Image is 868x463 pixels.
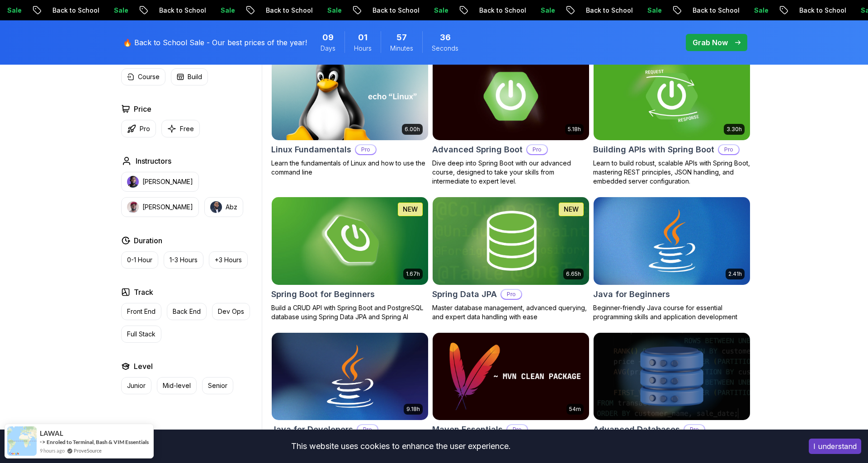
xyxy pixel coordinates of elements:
[507,425,527,434] p: Pro
[786,6,847,15] p: Back to School
[593,143,714,156] h2: Building APIs with Spring Boot
[593,423,680,436] h2: Advanced Databases
[432,288,497,301] h2: Spring Data JPA
[127,255,152,265] p: 0-1 Hour
[593,303,750,321] p: Beginner-friendly Java course for essential programming skills and application development
[40,438,46,445] span: ->
[40,430,63,437] span: LAWAL
[207,6,236,15] p: Sale
[322,31,334,44] span: 9 Days
[127,201,139,213] img: instructor img
[593,288,670,301] h2: Java for Beginners
[356,145,376,154] p: Pro
[719,145,739,154] p: Pro
[271,143,351,156] h2: Linux Fundamentals
[164,251,203,269] button: 1-3 Hours
[7,426,37,456] img: provesource social proof notification image
[501,290,521,299] p: Pro
[39,6,100,15] p: Back to School
[202,377,233,394] button: Senior
[272,52,428,140] img: Linux Fundamentals card
[170,255,198,265] p: 1-3 Hours
[127,176,139,188] img: instructor img
[271,52,429,177] a: Linux Fundamentals card6.00hLinux FundamentalsProLearn the fundamentals of Linux and how to use t...
[390,44,413,53] span: Minutes
[252,6,314,15] p: Back to School
[741,6,769,15] p: Sale
[215,255,242,265] p: +3 Hours
[163,381,191,390] p: Mid-level
[728,270,742,278] p: 2.41h
[127,307,156,316] p: Front End
[568,126,581,133] p: 5.18h
[136,156,171,166] h2: Instructors
[432,423,503,436] h2: Maven Essentials
[47,439,149,445] a: Enroled to Terminal, Bash & VIM Essentials
[420,6,449,15] p: Sale
[569,406,581,413] p: 54m
[127,330,156,339] p: Full Stack
[432,44,458,53] span: Seconds
[726,126,742,133] p: 3.30h
[634,6,663,15] p: Sale
[396,31,407,44] span: 57 Minutes
[127,381,146,390] p: Junior
[142,203,193,212] p: [PERSON_NAME]
[593,332,750,457] a: Advanced Databases cardAdvanced DatabasesProAdvanced database management with SQL, integrity, and...
[684,425,704,434] p: Pro
[272,197,428,285] img: Spring Boot for Beginners card
[7,436,795,456] div: This website uses cookies to enhance the user experience.
[121,172,199,192] button: instructor img[PERSON_NAME]
[40,447,65,454] span: 9 hours ago
[809,439,861,454] button: Accept cookies
[161,120,200,137] button: Free
[693,37,728,48] p: Grab Now
[218,307,244,316] p: Dev Ops
[134,104,151,114] h2: Price
[593,197,750,321] a: Java for Beginners card2.41hJava for BeginnersBeginner-friendly Java course for essential program...
[134,361,153,372] h2: Level
[210,201,222,213] img: instructor img
[566,270,581,278] p: 6.65h
[138,72,160,81] p: Course
[134,235,162,246] h2: Duration
[527,6,556,15] p: Sale
[180,124,194,133] p: Free
[100,6,129,15] p: Sale
[403,205,418,214] p: NEW
[594,52,750,140] img: Building APIs with Spring Boot card
[271,332,429,457] a: Java for Developers card9.18hJava for DevelopersProLearn advanced Java concepts to build scalable...
[432,143,523,156] h2: Advanced Spring Boot
[466,6,527,15] p: Back to School
[321,44,335,53] span: Days
[271,197,429,321] a: Spring Boot for Beginners card1.67hNEWSpring Boot for BeginnersBuild a CRUD API with Spring Boot ...
[314,6,343,15] p: Sale
[146,6,207,15] p: Back to School
[432,332,590,457] a: Maven Essentials card54mMaven EssentialsProLearn how to use Maven to build and manage your Java p...
[188,72,202,81] p: Build
[121,326,161,343] button: Full Stack
[171,68,208,85] button: Build
[440,31,451,44] span: 36 Seconds
[271,288,375,301] h2: Spring Boot for Beginners
[593,159,750,186] p: Learn to build robust, scalable APIs with Spring Boot, mastering REST principles, JSON handling, ...
[679,6,741,15] p: Back to School
[594,333,750,420] img: Advanced Databases card
[432,197,590,321] a: Spring Data JPA card6.65hNEWSpring Data JPAProMaster database management, advanced querying, and ...
[432,52,590,186] a: Advanced Spring Boot card5.18hAdvanced Spring BootProDive deep into Spring Boot with our advanced...
[358,425,377,434] p: Pro
[226,203,237,212] p: Abz
[121,120,156,137] button: Pro
[121,303,161,320] button: Front End
[74,447,102,454] a: ProveSource
[405,126,420,133] p: 6.00h
[564,205,579,214] p: NEW
[527,145,547,154] p: Pro
[358,31,368,44] span: 1 Hours
[354,44,372,53] span: Hours
[209,251,248,269] button: +3 Hours
[173,307,201,316] p: Back End
[271,159,429,177] p: Learn the fundamentals of Linux and how to use the command line
[429,50,593,142] img: Advanced Spring Boot card
[594,197,750,285] img: Java for Beginners card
